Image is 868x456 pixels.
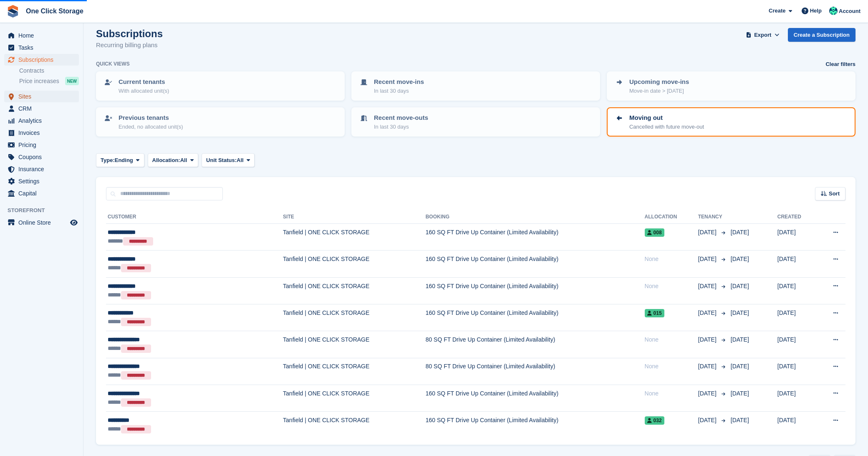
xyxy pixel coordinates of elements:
[202,153,255,167] button: Unit Status: All
[283,358,426,385] td: Tanfield | ONE CLICK STORAGE
[374,123,428,131] p: In last 30 days
[19,77,59,85] span: Price increases
[283,412,426,438] td: Tanfield | ONE CLICK STORAGE
[829,190,840,198] span: Sort
[18,187,68,199] span: Capital
[825,60,855,68] a: Clear filters
[754,31,771,39] span: Export
[608,72,855,100] a: Upcoming move-ins Move-in date > [DATE]
[426,210,645,224] th: Booking
[96,28,163,39] h1: Subscriptions
[283,304,426,331] td: Tanfield | ONE CLICK STORAGE
[19,67,79,75] a: Contracts
[731,417,749,423] span: [DATE]
[96,153,144,167] button: Type: Ending
[4,175,79,187] a: menu
[4,42,79,53] a: menu
[645,228,664,237] span: 008
[698,228,718,237] span: [DATE]
[777,358,817,385] td: [DATE]
[283,224,426,251] td: Tanfield | ONE CLICK STORAGE
[18,115,68,127] span: Analytics
[769,7,785,15] span: Create
[731,256,749,262] span: [DATE]
[65,77,79,85] div: NEW
[119,77,169,87] p: Current tenants
[788,28,855,42] a: Create a Subscription
[839,7,860,15] span: Account
[777,224,817,251] td: [DATE]
[645,362,698,371] div: None
[629,113,704,123] p: Moving out
[731,229,749,236] span: [DATE]
[731,336,749,343] span: [DATE]
[283,277,426,304] td: Tanfield | ONE CLICK STORAGE
[777,412,817,438] td: [DATE]
[608,108,855,136] a: Moving out Cancelled with future move-out
[19,76,79,86] a: Price increases NEW
[698,416,718,425] span: [DATE]
[810,7,822,15] span: Help
[101,156,115,165] span: Type:
[96,41,163,50] p: Recurring billing plans
[115,156,133,165] span: Ending
[18,163,68,175] span: Insurance
[426,358,645,385] td: 80 SQ FT Drive Up Container (Limited Availability)
[7,5,19,18] img: stora-icon-8386f47178a22dfd0bd8f6a31ec36ba5ce8667c1dd55bd0f319d3a0aa187defe.svg
[426,251,645,277] td: 160 SQ FT Drive Up Container (Limited Availability)
[629,123,704,131] p: Cancelled with future move-out
[426,224,645,251] td: 160 SQ FT Drive Up Container (Limited Availability)
[4,30,79,41] a: menu
[4,187,79,199] a: menu
[119,123,183,131] p: Ended, no allocated unit(s)
[18,217,68,228] span: Online Store
[777,251,817,277] td: [DATE]
[97,72,344,100] a: Current tenants With allocated unit(s)
[777,385,817,411] td: [DATE]
[119,87,169,95] p: With allocated unit(s)
[698,309,718,317] span: [DATE]
[698,282,718,291] span: [DATE]
[106,210,283,224] th: Customer
[426,385,645,411] td: 160 SQ FT Drive Up Container (Limited Availability)
[731,283,749,289] span: [DATE]
[777,210,817,224] th: Created
[645,335,698,344] div: None
[777,331,817,358] td: [DATE]
[4,115,79,127] a: menu
[698,255,718,263] span: [DATE]
[698,389,718,398] span: [DATE]
[645,389,698,398] div: None
[698,210,727,224] th: Tenancy
[731,363,749,370] span: [DATE]
[374,113,428,123] p: Recent move-outs
[829,7,838,15] img: Katy Forster
[4,127,79,139] a: menu
[152,156,180,165] span: Allocation:
[23,4,87,18] a: One Click Storage
[4,91,79,102] a: menu
[629,87,689,95] p: Move-in date > [DATE]
[96,60,130,68] h6: Quick views
[18,139,68,151] span: Pricing
[4,217,79,228] a: menu
[18,54,68,66] span: Subscriptions
[4,163,79,175] a: menu
[4,151,79,163] a: menu
[97,108,344,136] a: Previous tenants Ended, no allocated unit(s)
[18,175,68,187] span: Settings
[645,416,664,425] span: 032
[8,206,83,215] span: Storefront
[148,153,199,167] button: Allocation: All
[777,277,817,304] td: [DATE]
[426,412,645,438] td: 160 SQ FT Drive Up Container (Limited Availability)
[731,390,749,397] span: [DATE]
[352,108,599,136] a: Recent move-outs In last 30 days
[426,304,645,331] td: 160 SQ FT Drive Up Container (Limited Availability)
[4,139,79,151] a: menu
[426,277,645,304] td: 160 SQ FT Drive Up Container (Limited Availability)
[18,151,68,163] span: Coupons
[283,331,426,358] td: Tanfield | ONE CLICK STORAGE
[731,309,749,316] span: [DATE]
[18,91,68,102] span: Sites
